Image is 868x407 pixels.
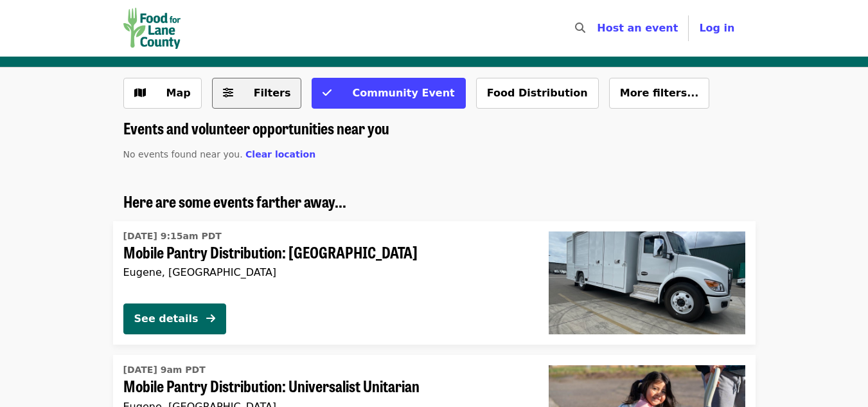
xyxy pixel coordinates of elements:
[575,22,585,34] i: search icon
[223,87,233,99] i: sliders-h icon
[123,78,202,109] button: Show map view
[352,87,454,99] span: Community Event
[323,87,332,99] i: check icon
[212,78,302,109] button: Filters (0 selected)
[206,312,215,325] i: arrow-right icon
[123,149,243,159] span: No events found near you.
[123,230,222,243] time: [DATE] 9:15am PDT
[123,116,389,139] span: Events and volunteer opportunities near you
[689,15,745,41] button: Log in
[476,78,599,109] button: Food Distribution
[597,22,678,34] a: Host an event
[166,87,191,99] span: Map
[123,8,181,49] img: Food for Lane County - Home
[123,243,528,262] span: Mobile Pantry Distribution: [GEOGRAPHIC_DATA]
[245,148,315,161] button: Clear location
[134,87,146,99] i: map icon
[312,78,465,109] button: Community Event
[254,87,291,99] span: Filters
[113,221,756,345] a: See details for "Mobile Pantry Distribution: Bethel School District"
[245,149,315,159] span: Clear location
[123,190,346,212] span: Here are some events farther away...
[699,22,734,34] span: Log in
[593,13,603,44] input: Search
[620,87,699,99] span: More filters...
[123,363,206,377] time: [DATE] 9am PDT
[123,303,226,334] button: See details
[123,377,528,395] span: Mobile Pantry Distribution: Universalist Unitarian
[123,266,528,278] div: Eugene, [GEOGRAPHIC_DATA]
[609,78,710,109] button: More filters...
[549,231,745,334] img: Mobile Pantry Distribution: Bethel School District organized by Food for Lane County
[134,311,199,327] div: See details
